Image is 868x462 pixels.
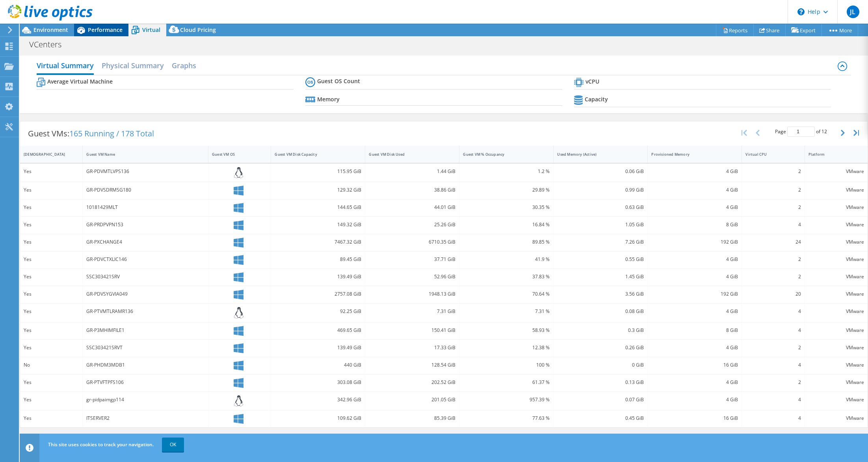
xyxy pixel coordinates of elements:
[33,26,68,34] span: Environment
[86,378,204,387] div: GR-PTVFTPFS106
[557,186,644,194] div: 0.99 GiB
[809,326,864,335] div: VMware
[557,343,644,352] div: 0.26 GiB
[86,290,204,298] div: GR-PDVSYGVIA049
[651,290,738,298] div: 192 GiB
[651,395,738,404] div: 4 GiB
[24,238,79,246] div: Yes
[745,326,801,335] div: 4
[809,395,864,404] div: VMware
[651,167,738,176] div: 4 GiB
[557,238,644,246] div: 7.26 GiB
[369,307,455,316] div: 7.31 GiB
[26,40,74,49] h1: VCenters
[463,238,550,246] div: 89.85 %
[24,152,69,157] div: [DEMOGRAPHIC_DATA]
[88,26,123,34] span: Performance
[24,272,79,281] div: Yes
[275,378,361,387] div: 303.08 GiB
[651,186,738,194] div: 4 GiB
[809,361,864,369] div: VMware
[809,167,864,176] div: VMware
[369,395,455,404] div: 201.05 GiB
[463,395,550,404] div: 957.39 %
[24,290,79,298] div: Yes
[369,272,455,281] div: 52.96 GiB
[651,326,738,335] div: 8 GiB
[172,58,196,73] h2: Graphs
[86,326,204,335] div: GR-P3MHIMFILE1
[24,220,79,229] div: Yes
[651,272,738,281] div: 4 GiB
[24,361,79,369] div: No
[809,290,864,298] div: VMware
[86,307,204,316] div: GR-PTVMTLRAMR136
[86,167,204,176] div: GR-PDVMTLVPS136
[24,378,79,387] div: Yes
[651,378,738,387] div: 4 GiB
[47,78,113,86] b: Average Virtual Machine
[463,272,550,281] div: 37.83 %
[745,272,801,281] div: 2
[745,378,801,387] div: 2
[787,127,815,137] input: jump to page
[463,167,550,176] div: 1.2 %
[745,343,801,352] div: 2
[745,395,801,404] div: 4
[463,290,550,298] div: 70.64 %
[20,121,162,146] div: Guest VMs:
[142,26,160,34] span: Virtual
[557,167,644,176] div: 0.06 GiB
[651,203,738,212] div: 4 GiB
[557,326,644,335] div: 0.3 GiB
[557,307,644,316] div: 0.08 GiB
[369,220,455,229] div: 25.26 GiB
[86,414,204,423] div: ITSERVER2
[463,152,540,157] div: Guest VM % Occupancy
[463,203,550,212] div: 30.35 %
[24,255,79,264] div: Yes
[809,220,864,229] div: VMware
[809,272,864,281] div: VMware
[745,414,801,423] div: 4
[275,238,361,246] div: 7467.32 GiB
[745,361,801,369] div: 4
[24,186,79,194] div: Yes
[745,238,801,246] div: 24
[369,152,446,157] div: Guest VM Disk Used
[585,95,608,103] b: Capacity
[86,255,204,264] div: GR-PDVCTXLIC146
[809,186,864,194] div: VMware
[716,24,754,36] a: Reports
[557,152,634,157] div: Used Memory (Active)
[745,203,801,212] div: 2
[24,203,79,212] div: Yes
[275,203,361,212] div: 144.65 GiB
[651,361,738,369] div: 16 GiB
[745,186,801,194] div: 2
[745,220,801,229] div: 4
[822,24,858,36] a: More
[651,238,738,246] div: 192 GiB
[162,438,184,452] a: OK
[275,152,352,157] div: Guest VM Disk Capacity
[369,378,455,387] div: 202.52 GiB
[557,220,644,229] div: 1.05 GiB
[745,255,801,264] div: 2
[809,152,855,157] div: Platform
[275,186,361,194] div: 129.32 GiB
[463,186,550,194] div: 29.89 %
[37,58,94,75] h2: Virtual Summary
[557,378,644,387] div: 0.13 GiB
[275,326,361,335] div: 469.65 GiB
[24,307,79,316] div: Yes
[86,238,204,246] div: GR-PXCHANGE4
[463,343,550,352] div: 12.38 %
[86,186,204,194] div: GR-PDVSDRMSG180
[745,290,801,298] div: 20
[275,414,361,423] div: 109.62 GiB
[847,6,859,18] span: JL
[557,395,644,404] div: 0.07 GiB
[369,186,455,194] div: 38.86 GiB
[557,361,644,369] div: 0 GiB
